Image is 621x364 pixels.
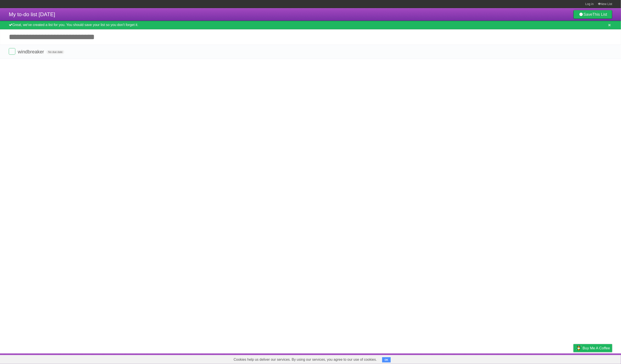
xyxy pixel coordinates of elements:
button: OK [382,357,391,362]
span: windbreaker [18,49,45,54]
a: Suggest a feature [585,355,612,363]
a: Terms [553,355,562,363]
a: Buy me a coffee [573,344,612,352]
span: No due date [46,50,64,54]
a: SaveThis List [573,10,612,19]
label: Done [9,48,15,55]
span: Buy me a coffee [583,344,610,352]
img: Buy me a coffee [576,344,582,352]
a: Developers [530,355,547,363]
a: About [515,355,524,363]
span: My to-do list [DATE] [9,11,55,17]
a: Privacy [568,355,579,363]
b: This List [593,12,607,17]
span: Cookies help us deliver our services. By using our services, you agree to our use of cookies. [229,355,381,364]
